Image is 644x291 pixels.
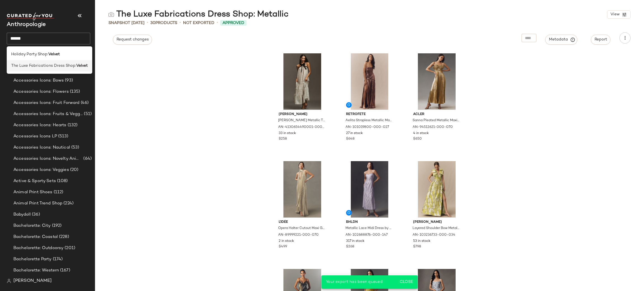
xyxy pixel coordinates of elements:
span: $648 [346,137,354,142]
span: Snapshot [DATE] [108,20,145,26]
img: 101019800_027_b [342,53,398,110]
span: 4 in stock [413,131,429,136]
span: (112) [53,189,63,195]
span: (64) [82,156,92,162]
span: 53 in stock [413,239,430,244]
img: 94512621_070_b [409,53,465,110]
span: Close [399,280,413,284]
span: Metadata [549,37,574,42]
span: • [217,20,218,26]
img: cfy_white_logo.C9jOOHJF.svg [7,13,54,20]
span: View [610,12,620,17]
img: 89999221_070_b [274,161,330,218]
span: (513) [57,133,68,140]
span: Accessories Icons: Fruits & Veggies [13,111,83,117]
span: Accessories Icons: Veggies [13,167,69,173]
span: (135) [69,89,80,95]
span: 27 in stock [346,131,363,136]
span: (167) [59,267,70,274]
span: (228) [58,234,69,240]
button: Close [397,277,415,287]
span: AN-101019800-000-027 [345,125,389,130]
span: Report [594,37,607,42]
span: (93) [64,77,73,84]
span: (36) [31,211,40,218]
img: svg%3e [7,279,11,283]
span: 2 in stock [279,239,294,244]
span: Layered Shoulder Bow Metallic A-Line Maxi Dress by [PERSON_NAME] in Green, Women's, Size: 14, Pol... [413,226,460,231]
span: AN-103236733-000-034 [413,233,455,238]
span: [PERSON_NAME] [13,278,52,284]
span: • [179,20,181,26]
span: Babydoll [13,211,31,218]
span: (174) [52,256,63,263]
span: BHLDN [346,220,393,225]
span: AN-102688876-000-147 [345,233,388,238]
img: 102688876_147_b [342,161,398,218]
span: (224) [62,200,74,207]
div: The Luxe Fabrications Dress Shop: Metallic [108,9,288,20]
span: Sanna Pleated Metallic Maxi Dress by Acler in Gold, Women's, Size: 6, Polyester/Metal at Anthropo... [413,118,460,123]
button: View [607,10,631,19]
span: (192) [51,223,62,229]
span: $798 [413,244,421,249]
span: Animal Print Trend Shop [13,200,62,207]
span: Accessories Icons: Bows [13,77,64,84]
img: 103236733_034_b [409,161,465,218]
button: Request changes [113,35,152,45]
span: 30 [150,21,155,25]
span: $268 [346,244,354,249]
span: Approved [222,20,244,26]
span: (108) [56,178,68,184]
span: Bachelorette: Western [13,267,59,274]
button: Report [591,35,610,45]
span: 33 in stock [279,131,296,136]
span: Accessories Icons: Fruit Forward [13,100,80,106]
span: [PERSON_NAME] [279,112,326,117]
span: Accessories Icons: Hearts [13,122,67,128]
span: AN-89999221-000-070 [278,233,319,238]
span: Accessories Icons: Nautical [13,144,70,151]
span: $650 [413,137,422,142]
img: 4130654490001_007_b [274,53,330,110]
span: Acler [413,112,460,117]
span: Bachelorette: City [13,223,51,229]
span: Aelita Strapless Metallic Maxi Dress by Retrofete in Gold, Women's, Size: Large, Polyester/Elasta... [345,118,393,123]
span: (46) [80,100,89,106]
span: Request changes [116,37,149,42]
span: 317 in stock [346,239,364,244]
span: AN-4130654490001-000-007 [278,125,325,130]
img: svg%3e [108,12,114,17]
span: Retrofete [346,112,393,117]
b: Velvet [48,51,60,57]
span: The Luxe Fabrications Dress Shop: [11,63,76,69]
span: Opera Halter Cutout Maxi Gown by L'IDÉE in Gold, Women's, Size: 12, Polyester/Tin at Anthropologie [278,226,325,231]
span: Bachelorette Party [13,256,52,263]
span: [PERSON_NAME] [413,220,460,225]
span: (132) [67,122,78,128]
span: Accessories Icons: Novelty Animal [13,156,82,162]
span: Accessories Icons LP [13,133,57,140]
span: [PERSON_NAME] Metallic Tiered Maxi Dress by [PERSON_NAME] in Silver, Women's, Size: Large, Polyes... [278,118,325,123]
span: Metallic Lace Midi Dress by BHLDN in Purple, Women's, Size: XL, Polyester/Metal at Anthropologie [345,226,393,231]
button: Metadata [545,35,577,45]
span: Animal Print Shoes [13,189,53,195]
span: (201) [63,245,75,251]
span: AN-94512621-000-070 [413,125,453,130]
span: Your export has been queued [326,280,383,284]
span: $258 [279,137,287,142]
span: Bachelorette: Coastal [13,234,58,240]
span: Active & Sporty Sets [13,178,56,184]
span: (51) [83,111,92,117]
span: (20) [69,167,79,173]
span: (53) [70,144,79,151]
span: L'IDÉE [279,220,326,225]
span: Accessories Icons: Flowers [13,89,69,95]
span: Current Company Name [7,22,46,28]
span: Holiday Party Shop: [11,51,48,57]
span: • [147,20,148,26]
span: Bachelorette: Outdoorsy [13,245,63,251]
span: Not Exported [183,20,214,26]
span: $499 [279,244,287,249]
div: Products [150,20,177,26]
